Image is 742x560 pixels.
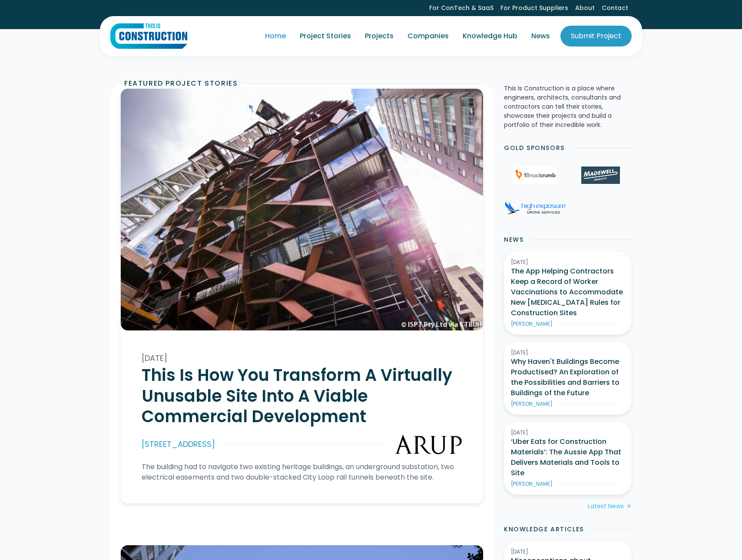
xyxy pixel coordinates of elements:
div: [PERSON_NAME] [511,400,553,408]
a: home [110,23,187,49]
a: [DATE]‘Uber Eats for Construction Materials’: The Aussie App That Delivers Materials and Tools to... [504,422,632,495]
a: Companies [401,24,456,48]
div: Submit Project [571,31,621,41]
p: This Is Construction is a place where engineers, architects, consultants and contractors can tell... [504,84,632,130]
div: [DATE] [511,349,625,357]
a: Home [258,24,293,48]
h2: Knowledge Articles [504,525,584,534]
div: [DATE] [511,429,625,437]
div: arrow_forward [626,502,632,511]
a: News [524,24,557,48]
a: Knowledge Hub [456,24,524,48]
div: Latest News [588,502,624,511]
a: [DATE]Why Haven't Buildings Become Productised? An Exploration of the Possibilities and Barriers ... [504,342,632,415]
img: 1Breadcrumb [513,167,557,184]
h2: News [504,235,523,244]
h3: Why Haven't Buildings Become Productised? An Exploration of the Possibilities and Barriers to Bui... [511,357,625,398]
h3: ‘Uber Eats for Construction Materials’: The Aussie App That Delivers Materials and Tools to Site [511,437,625,478]
h3: The App Helping Contractors Keep a Record of Worker Vaccinations to Accommodate New [MEDICAL_DATA... [511,266,625,318]
a: Submit Project [560,26,632,47]
div: [STREET_ADDRESS] [142,437,215,451]
div: [PERSON_NAME] [511,480,553,488]
p: The building had to navigate two existing heritage buildings, an underground substation, two elec... [142,462,462,483]
h3: This Is How You Transform A Virtually Unusable Site Into A Viable Commercial Development [142,365,462,427]
a: This Is How You Transform A Virtually Unusable Site Into A Viable Commercial Development[DATE]Thi... [121,89,483,503]
h2: Gold Sponsors [504,143,565,153]
a: [DATE]The App Helping Contractors Keep a Record of Worker Vaccinations to Accommodate New [MEDICA... [504,251,632,335]
h2: FeatureD Project Stories [124,78,238,89]
img: This Is Construction Logo [110,23,187,49]
img: High Exposure [505,201,566,214]
img: Madewell Products [581,167,619,184]
a: Project Stories [293,24,358,48]
img: Arup [394,434,462,455]
div: [DATE] [142,351,462,365]
img: This Is How You Transform A Virtually Unusable Site Into A Viable Commercial Development [121,89,483,330]
div: [DATE] [511,548,625,556]
a: Projects [358,24,401,48]
a: Latest Newsarrow_forward [588,502,632,511]
div: [DATE] [511,258,625,266]
div: [PERSON_NAME] [511,320,553,328]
